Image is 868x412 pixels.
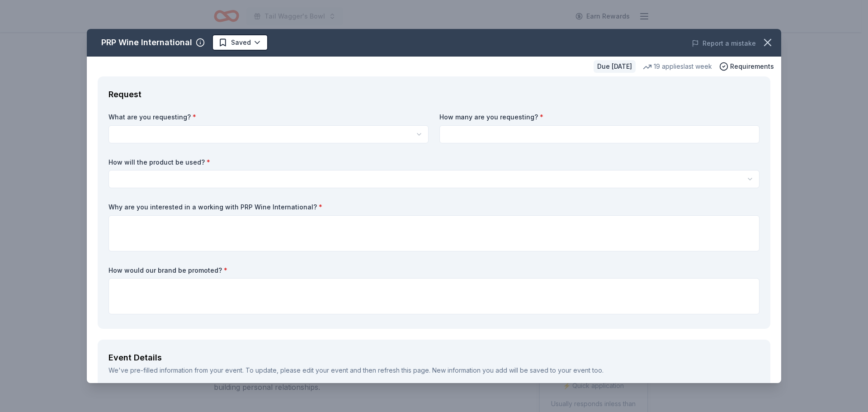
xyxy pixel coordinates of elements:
[594,60,636,73] div: Due [DATE]
[730,61,774,72] span: Requirements
[212,34,268,51] button: Saved
[108,87,759,102] div: Request
[108,365,759,376] div: We've pre-filled information from your event. To update, please edit your event and then refresh ...
[101,35,192,50] div: PRP Wine International
[643,61,712,72] div: 19 applies last week
[439,113,759,122] label: How many are you requesting?
[108,203,759,212] label: Why are you interested in a working with PRP Wine International?
[108,158,759,167] label: How will the product be used?
[719,61,774,72] button: Requirements
[108,266,759,275] label: How would our brand be promoted?
[692,38,756,49] button: Report a mistake
[108,113,429,122] label: What are you requesting?
[108,350,759,365] div: Event Details
[231,37,251,48] span: Saved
